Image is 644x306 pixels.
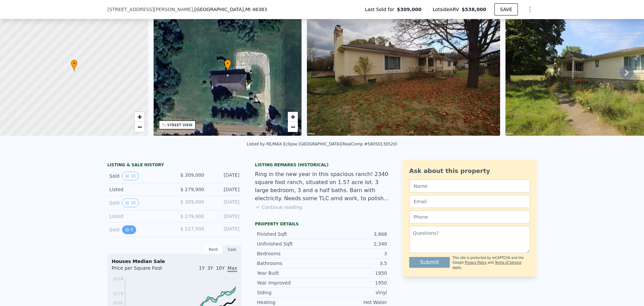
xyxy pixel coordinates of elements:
div: Rent [204,245,223,254]
div: Hot Water [322,299,387,306]
a: Privacy Policy [465,261,487,264]
span: $ 309,000 [180,172,204,178]
span: Lotside ARV [433,6,462,13]
div: STREET VIEW [167,123,193,128]
tspan: $214 [113,276,123,281]
button: Submit [409,257,450,268]
tspan: $176 [113,291,123,296]
span: − [291,123,295,131]
span: $ 279,900 [180,187,204,192]
div: Ring in the new year in this spacious ranch! 2340 square foot ranch, situated on 1.57 acre lot. 3... [255,170,389,203]
span: + [137,113,142,121]
span: • [71,60,77,67]
div: Heating [257,299,322,306]
div: Property details [255,221,389,227]
div: Siding [257,289,322,296]
div: LISTING & SALE HISTORY [107,162,241,169]
div: Vinyl [322,289,387,296]
div: • [71,59,77,71]
span: 1Y [199,265,205,271]
span: + [291,113,295,121]
button: View historical data [122,225,136,234]
span: • [224,60,231,67]
div: 3 [322,250,387,257]
span: Max [227,265,237,272]
div: This site is protected by reCAPTCHA and the Google and apply. [452,256,530,270]
img: Sale: 64206522 Parcel: 57538557 [307,7,500,136]
span: − [137,123,142,131]
input: Email [409,195,530,208]
button: SAVE [494,3,518,15]
div: Listed [109,213,169,220]
div: [DATE] [210,213,239,220]
a: Zoom in [288,112,298,122]
a: Zoom out [135,122,145,132]
div: [DATE] [210,186,239,193]
div: Sold [109,225,169,234]
span: $538,000 [462,7,486,12]
div: [DATE] [210,199,239,207]
div: [DATE] [210,172,239,180]
div: Sale [223,245,241,254]
span: Last Sold for [365,6,397,13]
span: 3Y [207,265,213,271]
div: • [224,59,231,71]
span: 10Y [216,265,225,271]
div: 1950 [322,279,387,286]
div: Houses Median Sale [112,258,237,265]
div: Bathrooms [257,260,322,267]
span: [STREET_ADDRESS][PERSON_NAME] [107,6,193,13]
a: Terms of Service [495,261,521,264]
span: $ 309,000 [180,199,204,205]
span: $309,000 [397,6,422,13]
input: Name [409,180,530,192]
tspan: $151 [113,301,123,305]
span: , MI 48383 [244,7,267,12]
button: Continue reading [255,204,302,211]
button: View historical data [122,172,139,180]
div: Sold [109,172,169,180]
div: Year Improved [257,279,322,286]
div: 3,868 [322,231,387,237]
div: Price per Square Foot [112,265,174,275]
button: View historical data [122,199,139,207]
div: Unfinished Sqft [257,241,322,247]
div: [DATE] [210,225,239,234]
span: , [GEOGRAPHIC_DATA] [193,6,267,13]
div: Listing Remarks (Historical) [255,162,389,168]
div: Year Built [257,270,322,276]
button: Show Options [523,3,537,16]
div: 1950 [322,270,387,276]
div: Bedrooms [257,250,322,257]
div: Listed by RE/MAX Eclipse [GEOGRAPHIC_DATA] (RealComp #58050130520) [247,142,397,146]
span: $ 227,500 [180,226,204,231]
span: $ 279,900 [180,214,204,219]
input: Phone [409,211,530,223]
div: 3.5 [322,260,387,267]
a: Zoom in [135,112,145,122]
div: 2,340 [322,241,387,247]
div: Finished Sqft [257,231,322,237]
div: Ask about this property [409,166,530,176]
a: Zoom out [288,122,298,132]
div: Listed [109,186,169,193]
div: Sold [109,199,169,207]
